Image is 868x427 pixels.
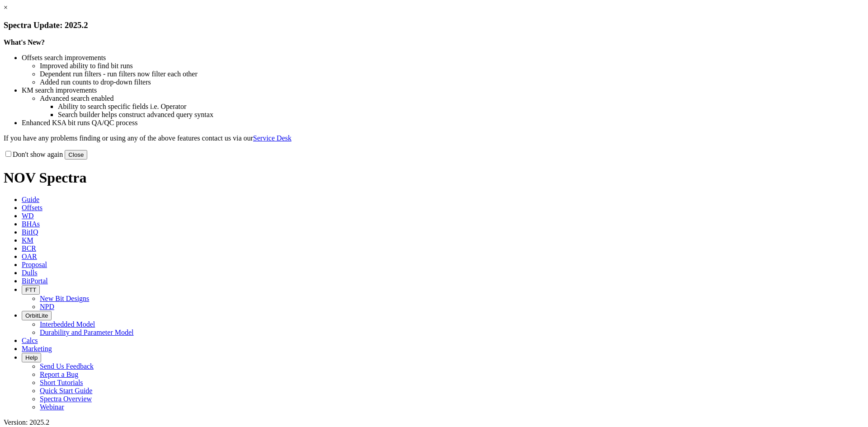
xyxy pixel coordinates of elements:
li: Added run counts to drop-down filters [40,78,864,86]
span: Calcs [22,337,38,344]
span: BHAs [22,220,40,228]
span: OrbitLite [25,312,48,319]
span: Dulls [22,269,38,277]
h1: NOV Spectra [4,169,864,186]
a: Report a Bug [40,371,78,378]
label: Don't show again [4,150,63,158]
input: Don't show again [5,151,11,157]
a: Spectra Overview [40,395,92,403]
p: If you have any problems finding or using any of the above features contact us via our [4,134,864,142]
li: Ability to search specific fields i.e. Operator [58,103,864,111]
span: Guide [22,196,39,203]
a: Quick Start Guide [40,387,92,394]
div: Version: 2025.2 [4,418,864,427]
a: New Bit Designs [40,295,89,302]
li: Advanced search enabled [40,94,864,103]
span: BitPortal [22,277,48,285]
a: Service Desk [253,134,292,142]
a: NPD [40,303,54,310]
span: Help [25,354,38,361]
a: Send Us Feedback [40,362,94,370]
span: Proposal [22,261,47,268]
a: Short Tutorials [40,379,83,386]
span: KM [22,236,33,244]
span: Marketing [22,345,52,352]
span: BCR [22,244,36,252]
li: Dependent run filters - run filters now filter each other [40,70,864,78]
span: WD [22,212,34,220]
li: Improved ability to find bit runs [40,62,864,70]
a: Webinar [40,403,64,411]
a: Interbedded Model [40,320,95,328]
li: Search builder helps construct advanced query syntax [58,111,864,119]
li: Offsets search improvements [22,54,864,62]
button: Close [65,150,87,160]
li: Enhanced KSA bit runs QA/QC process [22,119,864,127]
strong: What's New? [4,38,45,46]
li: KM search improvements [22,86,864,94]
a: × [4,4,8,11]
span: Offsets [22,204,42,211]
a: Durability and Parameter Model [40,328,134,336]
span: FTT [25,286,36,293]
span: OAR [22,253,37,260]
span: BitIQ [22,228,38,236]
h3: Spectra Update: 2025.2 [4,20,864,30]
